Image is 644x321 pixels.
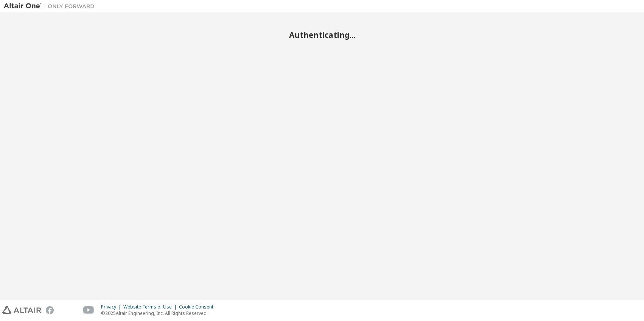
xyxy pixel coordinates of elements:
div: Cookie Consent [179,304,218,310]
p: © 2025 Altair Engineering, Inc. All Rights Reserved. [101,310,218,316]
img: youtube.svg [83,306,94,314]
img: Altair One [4,2,98,10]
h2: Authenticating... [4,30,640,40]
img: altair_logo.svg [2,306,41,314]
div: Website Terms of Use [123,304,179,310]
div: Privacy [101,304,123,310]
img: facebook.svg [46,306,54,314]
